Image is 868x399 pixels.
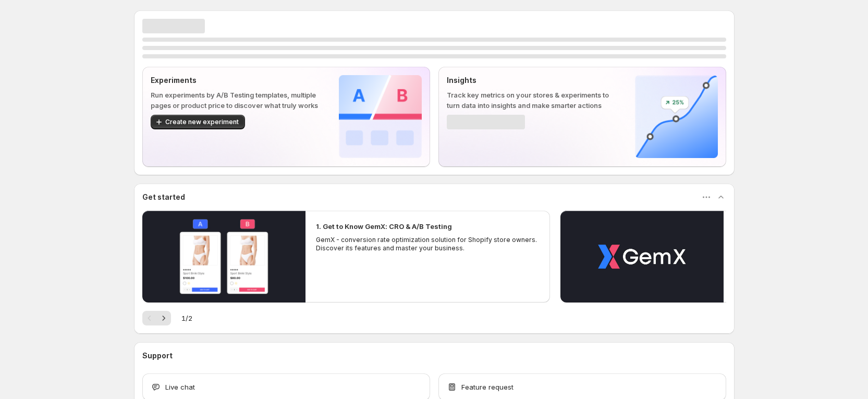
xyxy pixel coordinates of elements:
img: Experiments [339,75,422,158]
img: Insights [635,75,718,158]
span: Feature request [461,382,514,392]
button: Next [156,311,171,325]
p: Insights [447,75,618,86]
p: GemX - conversion rate optimization solution for Shopify store owners. Discover its features and ... [316,236,540,252]
h2: 1. Get to Know GemX: CRO & A/B Testing [316,221,452,232]
span: Create new experiment [165,118,239,126]
p: Run experiments by A/B Testing templates, multiple pages or product price to discover what truly ... [151,90,322,111]
p: Track key metrics on your stores & experiments to turn data into insights and make smarter actions [447,90,618,111]
nav: Pagination [142,311,171,325]
span: 1 / 2 [181,313,192,323]
span: Live chat [165,382,195,392]
button: Play video [560,211,724,303]
p: Experiments [151,75,322,86]
h3: Get started [142,192,185,202]
button: Create new experiment [151,115,245,129]
h3: Support [142,350,173,361]
button: Play video [142,211,305,303]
